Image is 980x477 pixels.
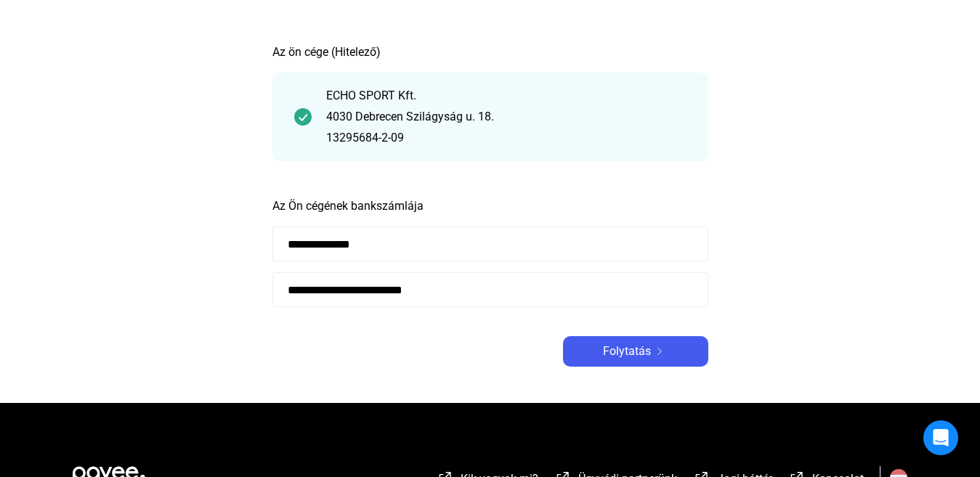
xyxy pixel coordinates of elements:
font: Folytatás [603,344,651,358]
img: pipa-sötétebb-zöld-kör [294,108,312,126]
font: Az ön cége (Hitelező) [272,45,381,59]
div: Intercom Messenger megnyitása [923,420,958,455]
img: jobbra nyíl-fehér [651,348,668,355]
button: Folytatásjobbra nyíl-fehér [563,336,708,367]
font: ECHO SPORT Kft. [326,89,416,102]
font: 4030 Debrecen Szilágyság u. 18. [326,110,494,123]
font: Az Ön cégének bankszámlája [272,199,424,213]
font: 13295684-2-09 [326,131,404,144]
